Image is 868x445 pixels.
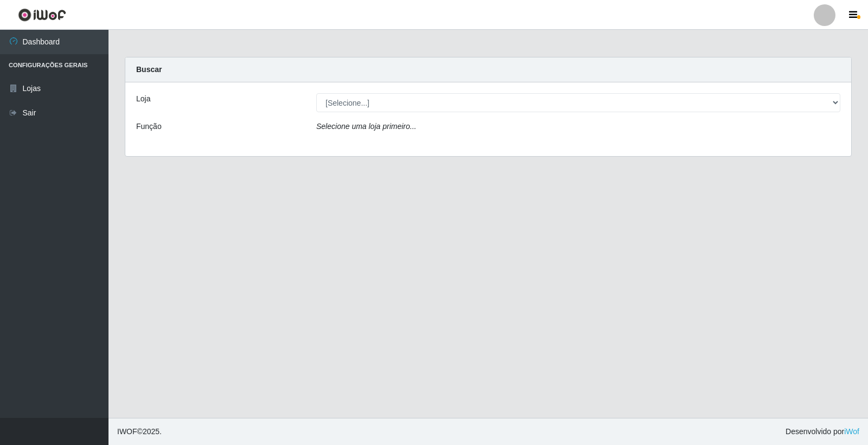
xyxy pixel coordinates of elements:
[18,8,66,22] img: CoreUI Logo
[117,426,162,437] span: © 2025 .
[844,427,859,436] a: iWof
[136,93,150,105] label: Loja
[136,65,162,74] strong: Buscar
[136,121,162,132] label: Função
[316,122,416,131] i: Selecione uma loja primeiro...
[117,427,137,436] span: IWOF
[786,426,859,437] span: Desenvolvido por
